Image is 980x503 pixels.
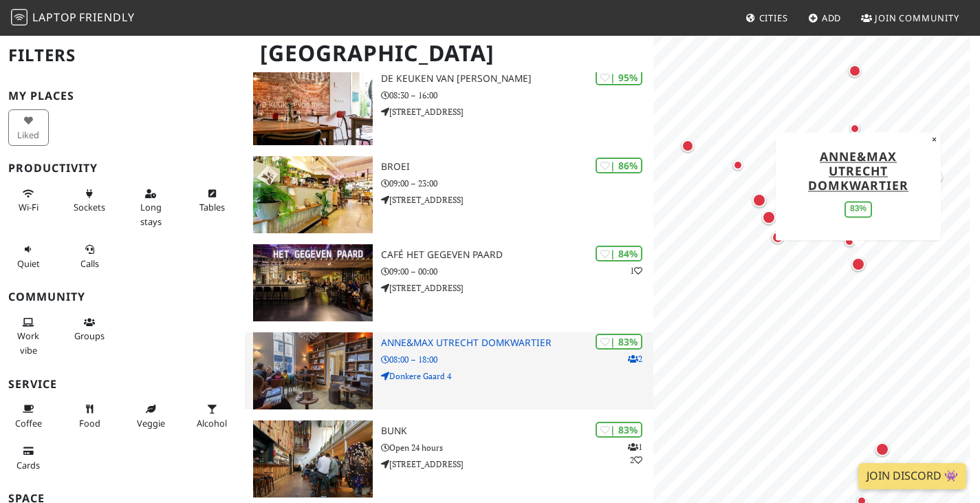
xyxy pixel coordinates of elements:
p: [STREET_ADDRESS] [381,281,653,295]
span: Quiet [17,257,40,270]
span: Long stays [140,201,162,227]
p: 2 [628,352,642,365]
span: Add [822,12,842,24]
div: Map marker [847,120,863,137]
a: BROEI | 86% BROEI 09:00 – 23:00 [STREET_ADDRESS] [245,156,653,233]
div: Map marker [759,208,778,227]
button: Tables [192,182,232,219]
p: [STREET_ADDRESS] [381,193,653,206]
div: 83% [845,201,872,217]
a: Join Community [856,6,965,30]
div: | 83% [596,334,642,350]
p: Donkere Gaard 4 [381,370,653,383]
button: Cards [8,440,49,476]
button: Work vibe [8,311,49,361]
span: Join Community [875,12,959,24]
div: Map marker [841,233,858,250]
div: Map marker [849,255,868,274]
span: Alcohol [197,417,227,429]
button: Calls [69,238,110,275]
a: LaptopFriendly LaptopFriendly [11,6,135,30]
span: Veggie [137,417,165,429]
span: Coffee [15,417,42,429]
div: | 86% [596,158,642,173]
button: Wi-Fi [8,182,49,219]
a: De keuken van Thijs | 95% De keuken van [PERSON_NAME] 08:30 – 16:00 [STREET_ADDRESS] [245,68,653,145]
img: Café Het Gegeven Paard [253,244,373,321]
button: Groups [69,311,110,347]
h3: BROEI [381,161,653,173]
p: 08:30 – 16:00 [381,89,653,102]
h1: [GEOGRAPHIC_DATA] [249,34,651,72]
button: Sockets [69,182,110,219]
div: Map marker [679,137,697,155]
div: | 84% [596,246,642,261]
button: Food [69,398,110,434]
p: 08:00 – 18:00 [381,353,653,366]
h3: Service [8,378,237,391]
span: Stable Wi-Fi [19,201,39,213]
img: BROEI [253,156,373,233]
span: Friendly [79,10,134,25]
p: [STREET_ADDRESS] [381,105,653,118]
div: Map marker [750,191,769,210]
img: LaptopFriendly [11,9,28,25]
p: Open 24 hours [381,441,653,454]
button: Long stays [131,182,171,233]
span: Video/audio calls [80,257,99,270]
h3: Community [8,290,237,303]
span: Work-friendly tables [199,201,225,213]
a: BUNK | 83% 12 BUNK Open 24 hours [STREET_ADDRESS] [245,420,653,497]
h3: Productivity [8,162,237,175]
img: BUNK [253,420,373,497]
h3: My Places [8,89,237,103]
div: Map marker [846,62,864,80]
div: Map marker [769,228,787,246]
div: | 83% [596,422,642,438]
img: De keuken van Thijs [253,68,373,145]
span: Laptop [32,10,77,25]
button: Close popup [928,132,941,147]
span: Credit cards [17,459,40,471]
a: Anne&Max Utrecht Domkwartier | 83% 2 Anne&Max Utrecht Domkwartier 08:00 – 18:00 Donkere Gaard 4 [245,332,653,409]
button: Quiet [8,238,49,275]
h2: Filters [8,34,237,76]
p: [STREET_ADDRESS] [381,458,653,471]
span: Cities [759,12,788,24]
div: Map marker [730,157,746,173]
a: Café Het Gegeven Paard | 84% 1 Café Het Gegeven Paard 09:00 – 00:00 [STREET_ADDRESS] [245,244,653,321]
a: Anne&Max Utrecht Domkwartier [808,148,908,193]
a: Cities [740,6,794,30]
button: Alcohol [192,398,232,434]
button: Coffee [8,398,49,434]
span: Power sockets [74,201,105,213]
a: Add [803,6,847,30]
span: People working [17,330,39,356]
span: Food [79,417,100,429]
button: Veggie [131,398,171,434]
h3: Café Het Gegeven Paard [381,249,653,261]
img: Anne&Max Utrecht Domkwartier [253,332,373,409]
p: 1 2 [628,440,642,467]
p: 09:00 – 23:00 [381,177,653,190]
span: Group tables [74,330,105,342]
h3: Anne&Max Utrecht Domkwartier [381,337,653,349]
p: 09:00 – 00:00 [381,265,653,278]
h3: BUNK [381,425,653,437]
p: 1 [630,264,642,277]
